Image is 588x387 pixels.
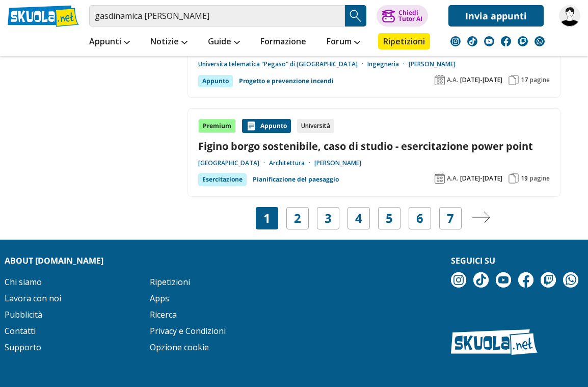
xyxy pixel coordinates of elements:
span: A.A. [447,174,458,183]
span: pagine [530,174,550,183]
img: Anno accademico [435,173,445,184]
span: [DATE]-[DATE] [460,174,502,183]
img: tiktok [473,272,489,288]
a: [PERSON_NAME] [409,60,456,68]
span: 17 [521,76,528,84]
img: tiktok [467,36,477,46]
img: facebook [501,36,511,46]
a: Ricerca [150,309,177,320]
img: Pagine [509,173,519,184]
a: Formazione [258,33,309,51]
button: Search Button [345,5,366,27]
a: Universita telematica "Pegaso" di [GEOGRAPHIC_DATA] [198,60,367,68]
a: Contatti [5,325,36,337]
img: twitch [541,272,556,288]
img: Cerca appunti, riassunti o versioni [348,8,363,23]
a: Forum [324,33,363,51]
a: 6 [416,211,423,225]
a: Progetto e prevenzione incendi [239,75,334,87]
a: Pagina successiva [472,211,490,225]
a: Ripetizioni [378,33,430,49]
a: 5 [386,211,393,225]
span: 1 [263,211,271,225]
a: Privacy e Condizioni [150,325,226,337]
a: Chi siamo [5,276,42,288]
a: [GEOGRAPHIC_DATA] [198,159,269,167]
img: WhatsApp [534,36,545,46]
span: [DATE]-[DATE] [460,76,502,84]
div: Appunto [242,119,291,133]
div: Esercitazione [198,173,247,186]
a: Pianificazione del paesaggio [253,173,339,186]
div: Chiedi Tutor AI [398,10,422,22]
strong: About [DOMAIN_NAME] [5,255,103,266]
input: Cerca appunti, riassunti o versioni [89,5,345,27]
img: youtube [484,36,494,46]
nav: Navigazione pagine [188,207,560,229]
a: 7 [447,211,454,225]
a: 2 [294,211,301,225]
img: WhatsApp [563,272,578,288]
a: Notizie [148,33,190,51]
a: Lavora con noi [5,293,61,304]
div: Appunto [198,75,233,87]
button: ChiediTutor AI [377,5,428,27]
img: facebook [518,272,533,288]
img: Appunti contenuto [246,121,256,131]
a: Ripetizioni [150,276,190,288]
a: Apps [150,293,169,304]
div: Università [297,119,334,133]
a: Invia appunti [448,5,544,27]
span: 19 [521,174,528,183]
a: Appunti [87,33,132,51]
a: 3 [325,211,332,225]
img: instagram [451,272,466,288]
a: 4 [355,211,362,225]
img: Pagina successiva [472,212,490,223]
img: Pagine [509,75,519,85]
img: simonesolitro97 [559,5,580,27]
span: A.A. [447,76,458,84]
img: instagram [450,36,461,46]
div: Premium [198,119,236,133]
a: Pubblicità [5,309,42,320]
span: pagine [530,76,550,84]
img: Skuola.net [451,329,538,355]
img: youtube [496,272,511,288]
img: twitch [518,36,528,46]
a: Ingegneria [367,60,409,68]
a: Supporto [5,342,41,353]
a: Opzione cookie [150,342,209,353]
a: Guide [205,33,243,51]
img: Anno accademico [435,75,445,85]
a: Architettura [269,159,314,167]
a: Figino borgo sostenibile, caso di studio - esercitazione power point [198,139,550,153]
a: [PERSON_NAME] [314,159,361,167]
strong: Seguici su [451,255,495,266]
